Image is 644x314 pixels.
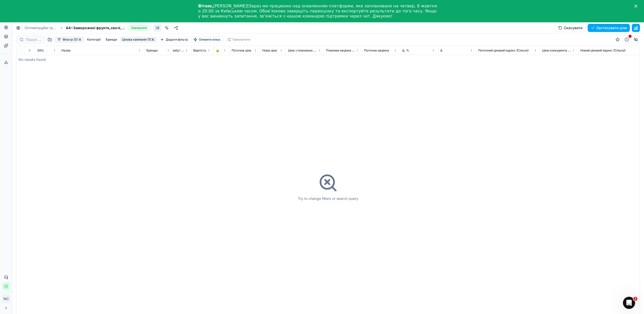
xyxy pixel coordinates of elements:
[27,47,33,54] button: Expand all
[37,48,44,53] span: SKU
[191,37,224,43] button: Оновити кільк.
[326,48,355,53] span: Планова націнка на категорію
[26,37,41,42] input: Пошук по SKU або назві
[104,37,119,43] button: Бренди
[288,48,317,53] span: Ціна з плановою націнкою
[2,295,10,303] span: NC
[542,48,571,53] span: Ціна конкурента (Сільпо)
[580,48,625,53] span: Новий ціновий індекс (Сільпо)
[2,295,10,303] button: NC
[478,48,529,53] span: Поточний ціновий індекс (Сільпо)
[402,48,409,53] span: Δ, %
[146,48,158,53] span: Бренди
[225,37,252,43] button: Призначити
[25,25,149,30] nav: breadcrumb
[216,48,219,53] span: 🔒
[129,25,149,30] span: Завершені
[158,37,190,43] button: Додати фільтр
[588,24,630,32] button: Застосувати ціни
[633,297,637,301] span: 2
[634,5,639,8] div: Закрити
[168,48,184,53] span: Атрибут товару
[298,196,358,201] div: Try to change filters or search query
[55,37,84,43] button: Фільтр (3)
[555,24,586,32] button: Скасувати
[193,48,206,53] span: Вартість
[120,37,157,43] button: Цінова кампанія (1)
[623,297,635,309] iframe: Intercom live chat
[198,4,438,19] div: [PERSON_NAME] Зараз ми працюємо над оновленням платформи, яке заплановане на четвер, 8 жовтня о 2...
[364,48,389,53] span: Поточна націнка
[66,25,149,30] span: A4~Заморожені фрукти,овочі,ягоди,гриби - tier_1Завершені
[262,48,277,53] span: Нова ціна
[66,25,127,30] span: A4~Заморожені фрукти,овочі,ягоди,гриби - tier_1
[247,4,249,8] b: !
[232,48,251,53] span: Поточна ціна
[61,48,71,53] span: Назва
[85,37,103,43] button: Категорії
[25,25,57,30] a: Оптимізаційні групи
[440,48,442,53] span: Δ
[198,4,213,8] b: Вітаю,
